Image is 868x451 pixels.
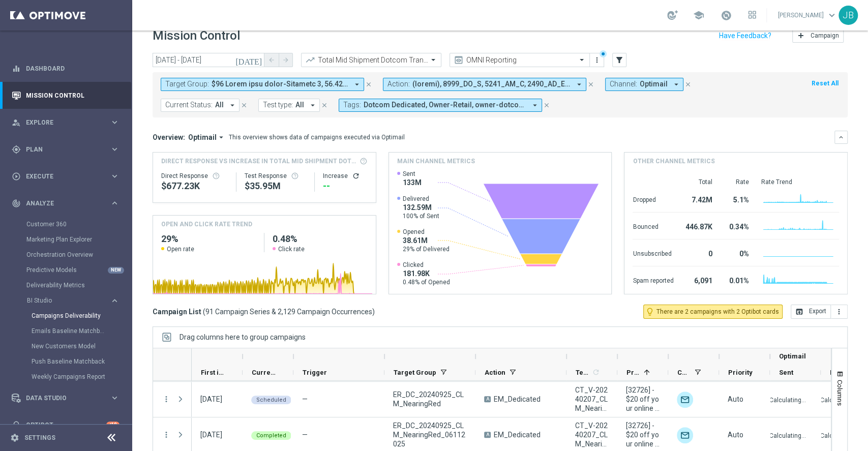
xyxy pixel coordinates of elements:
div: Rate [724,178,749,186]
span: A [484,432,491,438]
div: Data Studio keyboard_arrow_right [11,394,120,402]
div: Weekly Campaigns Report [32,369,131,384]
div: Increase [323,172,368,180]
a: Customer 360 [26,220,106,228]
button: open_in_browser Export [791,305,831,319]
span: Data Studio [26,395,110,401]
div: Deliverability Metrics [26,278,131,293]
button: [DATE] [234,53,264,68]
button: BI Studio keyboard_arrow_right [26,296,120,305]
i: keyboard_arrow_right [110,198,119,208]
div: Unsubscribed [633,245,673,261]
button: lightbulb_outline There are 2 campaigns with 2 Optibot cards [643,305,783,319]
button: Test type: All arrow_drop_down [258,99,320,112]
i: track_changes [12,199,21,208]
div: 7.42M [685,191,712,207]
span: Plan [26,146,110,153]
span: EM_Dedicated [494,395,541,404]
div: +10 [106,422,119,428]
button: Reset All [811,78,840,89]
i: close [587,81,594,88]
span: Current Status [252,369,276,376]
multiple-options-button: Export to CSV [791,307,848,315]
div: Campaigns Deliverability [32,308,131,323]
div: Predictive Models [26,262,131,278]
button: arrow_forward [279,53,293,67]
button: close [240,100,249,111]
span: ER_DC_20240925_CLM_NearingRed_06112025 [393,421,467,448]
h3: Overview: [153,133,185,142]
span: Tags: [343,101,361,109]
button: more_vert [162,395,171,404]
i: keyboard_arrow_right [110,393,119,403]
button: Action: (loremi), 8999_DO_S, 5241_AM_C, 2490_AD_E/S, 8434_DO_E, TempoRincid_UTLABO, ET_DolorEmag_... [383,78,586,91]
a: Settings [24,435,55,441]
button: Tags: Dotcom Dedicated, Owner-Retail, owner-dotcom-dedicated, owner-omni-dedicated, owner-retail ... [339,99,542,112]
span: 0.48% of Opened [403,278,450,286]
span: CT_V-20240207_CLM_NearingRed_20off80 [575,421,609,448]
i: keyboard_arrow_right [110,144,119,154]
div: New Customers Model [32,339,131,354]
i: filter_alt [615,55,624,65]
div: Optimail [677,427,693,443]
div: Execute [12,172,110,181]
span: Target Group: [165,80,209,88]
span: school [693,10,704,21]
div: 0.34% [724,218,749,234]
span: A [484,396,491,402]
input: Select date range [153,53,264,67]
div: Rate Trend [761,178,839,186]
a: Push Baseline Matchback [32,357,106,366]
span: 132.59M [403,203,439,212]
i: refresh [592,368,600,376]
div: 28 May 2025, Wednesday [200,395,222,404]
i: keyboard_arrow_right [110,117,119,127]
span: Action [485,369,505,376]
span: CT_V-20240207_CLM_NearingRed_20off80 [575,385,609,413]
button: close [320,100,329,111]
i: refresh [352,172,360,180]
span: keyboard_arrow_down [826,10,837,21]
div: 0% [724,245,749,261]
span: Priority [728,369,753,376]
span: Optimail [188,133,217,142]
span: Opened [403,228,450,236]
span: 100% of Sent [403,212,439,220]
div: Optimail [677,392,693,408]
colored-tag: Scheduled [251,395,291,404]
button: more_vert [162,430,171,439]
div: Optibot [12,411,119,438]
span: All [215,101,224,109]
i: preview [454,55,464,65]
a: Emails Baseline Matchback [32,327,106,335]
div: This overview shows data of campaigns executed via Optimail [229,133,405,142]
div: Orchestration Overview [26,247,131,262]
span: 29% of Delivered [403,245,450,253]
div: play_circle_outline Execute keyboard_arrow_right [11,172,120,181]
button: equalizer Dashboard [11,65,120,73]
div: Customer 360 [26,217,131,232]
i: gps_fixed [12,145,21,154]
div: 446.87K [685,218,712,234]
span: Clicked [403,261,450,269]
h2: 29% [161,233,256,245]
div: Mission Control [11,92,120,100]
input: Have Feedback? [719,32,771,39]
span: Auto [728,431,743,439]
i: lightbulb_outline [645,307,654,316]
div: Direct Response [161,172,228,180]
span: ( [203,307,205,316]
span: There are 2 campaigns with 2 Optibot cards [656,307,779,316]
div: -- [323,180,368,192]
div: Press SPACE to select this row. [153,382,192,417]
div: lightbulb Optibot +10 [11,421,120,429]
span: All [295,101,304,109]
span: Explore [26,119,110,126]
span: (loremi), 8999_DO_S, 5241_AM_C, 2490_AD_E/S, 8434_DO_E, TempoRincid_UTLABO, ET_DolorEmag_A6, EN_A... [412,80,571,88]
i: keyboard_arrow_right [110,296,119,306]
i: settings [10,433,19,442]
button: Current Status: All arrow_drop_down [161,99,240,112]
